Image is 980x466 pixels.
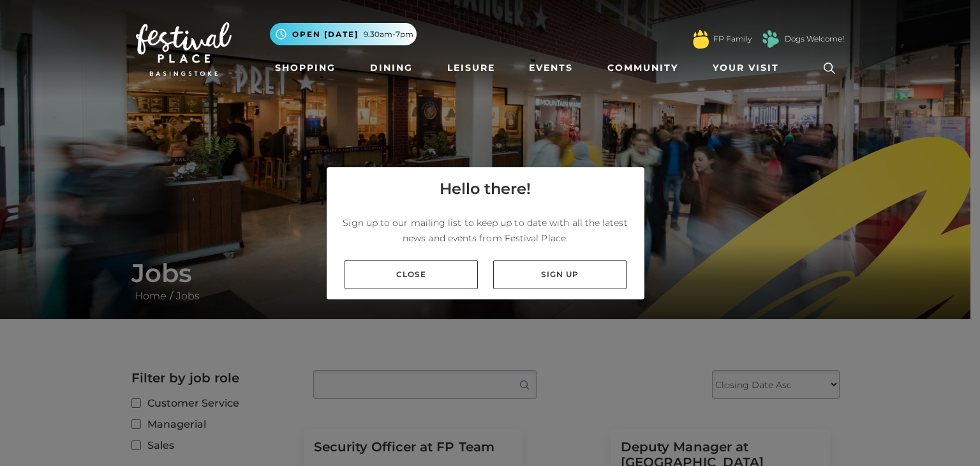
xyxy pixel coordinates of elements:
a: Shopping [270,56,341,80]
a: Close [345,260,478,289]
a: Dogs Welcome! [785,33,844,45]
span: Your Visit [713,61,779,75]
a: FP Family [713,33,752,45]
a: Dining [365,56,418,80]
h4: Hello there! [440,177,531,200]
button: Open [DATE] 9.30am-7pm [270,23,417,45]
a: Community [602,56,683,80]
p: Sign up to our mailing list to keep up to date with all the latest news and events from Festival ... [337,215,634,246]
a: Leisure [442,56,500,80]
span: Open [DATE] [292,29,359,40]
a: Your Visit [708,56,791,80]
span: 9.30am-7pm [364,29,413,40]
a: Events [524,56,578,80]
a: Sign up [493,260,627,289]
img: Festival Place Logo [136,22,232,76]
